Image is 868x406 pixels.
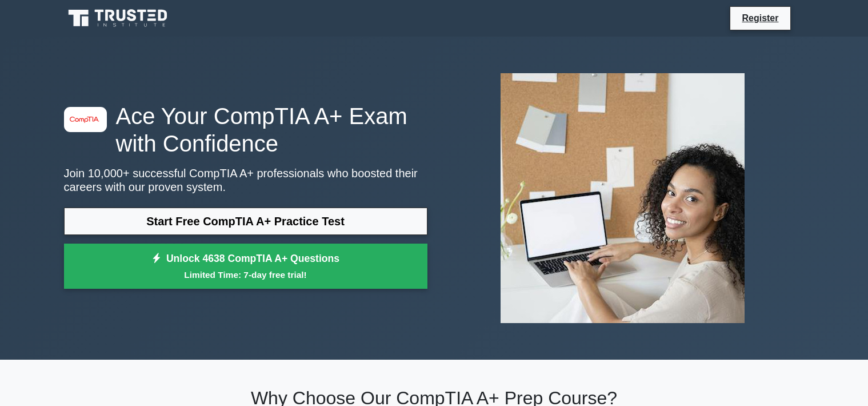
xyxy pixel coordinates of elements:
[735,11,785,25] a: Register
[64,166,427,194] p: Join 10,000+ successful CompTIA A+ professionals who boosted their careers with our proven system.
[78,268,413,281] small: Limited Time: 7-day free trial!
[64,244,427,289] a: Unlock 4638 CompTIA A+ QuestionsLimited Time: 7-day free trial!
[64,102,427,157] h1: Ace Your CompTIA A+ Exam with Confidence
[64,208,427,235] a: Start Free CompTIA A+ Practice Test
